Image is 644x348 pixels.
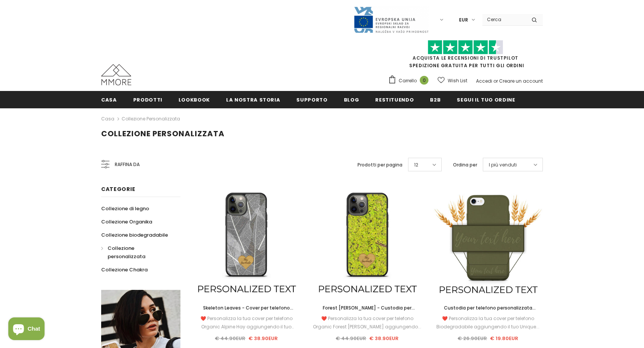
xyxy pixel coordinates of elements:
span: or [493,78,498,84]
span: Forest [PERSON_NAME] - Custodia per telefono personalizzata - Regalo personalizzato [323,305,415,328]
span: Collezione personalizzata [101,128,225,139]
span: Skeleton Leaves - Cover per telefono personalizzata - Regalo personalizzato [200,305,293,319]
a: Collezione Chakra [101,263,148,276]
label: Ordina per [453,161,477,169]
span: € 44.90EUR [215,335,245,342]
a: Collezione Organika [101,215,152,228]
span: Casa [101,96,117,103]
span: Collezione di legno [101,205,149,212]
span: Restituendo [375,96,414,103]
a: Collezione personalizzata [122,115,180,122]
span: Lookbook [179,96,210,103]
span: La nostra storia [226,96,280,103]
a: Custodia per telefono personalizzata biodegradabile - Verde oliva [433,304,543,312]
div: ❤️ Personalizza la tua cover per telefono Organic Forest [PERSON_NAME] aggiungendo... [313,314,422,331]
a: Carrello 0 [388,75,432,86]
span: € 44.90EUR [336,335,366,342]
a: Accedi [476,78,492,84]
a: Collezione biodegradabile [101,228,168,242]
a: Blog [344,91,359,108]
div: ❤️ Personalizza la tua cover per telefono Biodegradabile aggiungendo il tuo Unique... [433,314,543,331]
span: EUR [459,16,468,24]
span: € 38.90EUR [369,335,399,342]
label: Prodotti per pagina [357,161,402,169]
a: Javni Razpis [353,16,429,23]
span: Custodia per telefono personalizzata biodegradabile - Verde oliva [444,305,536,319]
span: € 38.90EUR [248,335,278,342]
a: Wish List [438,74,467,87]
span: supporto [296,96,327,103]
span: Collezione biodegradabile [101,231,168,239]
a: Forest [PERSON_NAME] - Custodia per telefono personalizzata - Regalo personalizzato [313,304,422,312]
img: Casi MMORE [101,64,131,85]
inbox-online-store-chat: Shopify online store chat [6,317,47,342]
span: Wish List [448,77,467,85]
a: Lookbook [179,91,210,108]
span: B2B [430,96,441,103]
a: Collezione di legno [101,202,149,215]
span: Collezione Chakra [101,266,148,273]
span: Blog [344,96,359,103]
span: Collezione Organika [101,218,152,225]
a: Creare un account [499,78,543,84]
span: 12 [414,161,418,169]
input: Search Site [482,14,526,25]
span: SPEDIZIONE GRATUITA PER TUTTI GLI ORDINI [388,43,543,69]
span: Segui il tuo ordine [457,96,515,103]
a: La nostra storia [226,91,280,108]
img: Fidati di Pilot Stars [428,40,503,55]
span: € 19.80EUR [490,335,518,342]
a: Prodotti [133,91,162,108]
span: € 26.90EUR [458,335,487,342]
span: I più venduti [489,161,517,169]
span: Prodotti [133,96,162,103]
a: Segui il tuo ordine [457,91,515,108]
a: Casa [101,114,114,123]
a: Skeleton Leaves - Cover per telefono personalizzata - Regalo personalizzato [192,304,301,312]
img: Javni Razpis [353,6,429,34]
a: Casa [101,91,117,108]
span: Raffina da [115,160,140,169]
a: Restituendo [375,91,414,108]
a: Collezione personalizzata [101,242,172,263]
span: Carrello [399,77,417,85]
span: Categorie [101,185,135,193]
div: ❤️ Personalizza la tua cover per telefono Organic Alpine Hay aggiungendo il tuo Unique... [192,314,301,331]
a: B2B [430,91,441,108]
span: 0 [420,76,428,85]
span: Collezione personalizzata [108,245,145,260]
a: Acquista le recensioni di TrustPilot [413,55,518,61]
a: supporto [296,91,327,108]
